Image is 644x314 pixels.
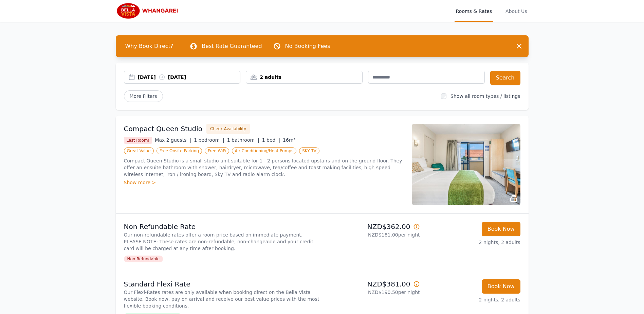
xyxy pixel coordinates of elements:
[124,137,152,144] span: Last Room!
[325,279,420,289] p: NZD$381.00
[425,239,520,246] p: 2 nights, 2 adults
[124,222,319,231] p: Non Refundable Rate
[205,147,229,154] span: Free WiFi
[490,71,520,85] button: Search
[450,93,520,99] label: Show all room types / listings
[124,179,404,186] div: Show more >
[155,137,191,143] span: Max 2 guests |
[124,90,163,102] span: More Filters
[482,279,520,294] button: Book Now
[262,137,280,143] span: 1 bed |
[120,39,179,53] span: Why Book Direct?
[425,296,520,303] p: 2 nights, 2 adults
[124,256,163,262] span: Non Refundable
[124,289,319,309] p: Our Flexi-Rates rates are only available when booking direct on the Bella Vista website. Book now...
[206,124,250,134] button: Check Availability
[285,42,330,50] p: No Booking Fees
[482,222,520,236] button: Book Now
[325,289,420,296] p: NZD$190.50 per night
[194,137,224,143] span: 1 bedroom |
[299,147,319,154] span: SKY TV
[124,231,319,252] p: Our non-refundable rates offer a room price based on immediate payment. PLEASE NOTE: These rates ...
[124,124,203,134] h3: Compact Queen Studio
[325,222,420,231] p: NZD$362.00
[283,137,295,143] span: 16m²
[246,74,362,81] div: 2 adults
[325,231,420,238] p: NZD$181.00 per night
[124,147,154,154] span: Great Value
[124,157,404,178] p: Compact Queen Studio is a small studio unit suitable for 1 - 2 persons located upstairs and on th...
[227,137,259,143] span: 1 bathroom |
[116,3,181,19] img: Bella Vista Whangarei
[138,74,240,81] div: [DATE] [DATE]
[157,147,202,154] span: Free Onsite Parking
[232,147,297,154] span: Air Conditioning/Heat Pumps
[202,42,262,50] p: Best Rate Guaranteed
[124,279,319,289] p: Standard Flexi Rate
